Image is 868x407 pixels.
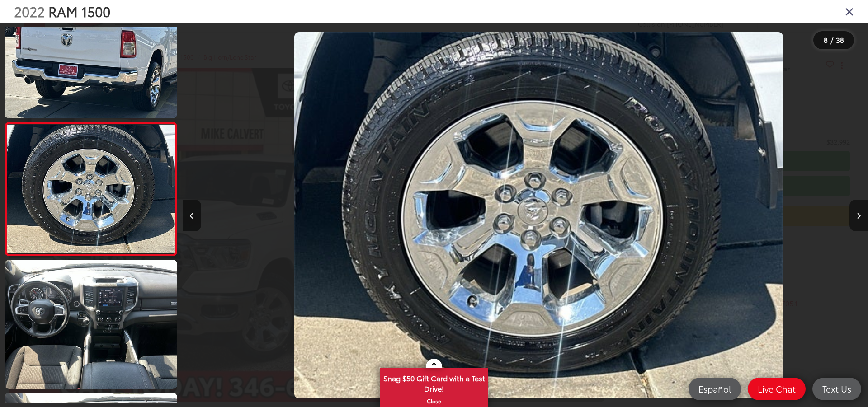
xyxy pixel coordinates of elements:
[5,125,176,253] img: 2022 RAM 1500 Big Horn/Lone Star
[294,32,783,398] img: 2022 RAM 1500 Big Horn/Lone Star
[183,200,201,231] button: Previous image
[381,369,487,396] span: Snag $50 Gift Card with a Test Drive!
[818,383,856,394] span: Text Us
[3,258,179,390] img: 2022 RAM 1500 Big Horn/Lone Star
[824,35,828,45] span: 8
[849,200,868,231] button: Next image
[48,1,110,21] span: RAM 1500
[845,5,854,17] i: Close gallery
[812,378,861,400] a: Text Us
[694,383,736,394] span: Español
[14,1,45,21] span: 2022
[748,378,806,400] a: Live Chat
[836,35,844,45] span: 38
[830,37,834,43] span: /
[753,383,800,394] span: Live Chat
[689,378,741,400] a: Español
